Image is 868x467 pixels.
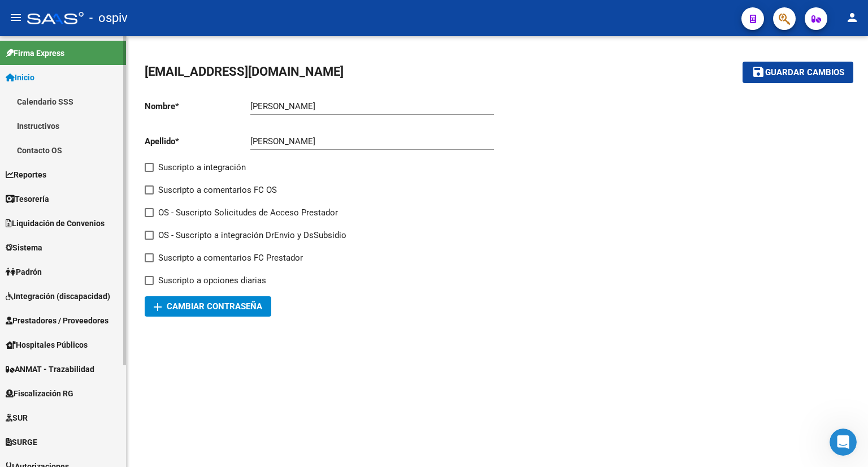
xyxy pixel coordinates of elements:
p: Apellido [145,135,250,148]
span: Integración (discapacidad) [6,290,110,302]
span: Fiscalización RG [6,387,73,400]
span: [EMAIL_ADDRESS][DOMAIN_NAME] [145,64,344,79]
span: Firma Express [6,47,64,59]
span: OS - Suscripto Solicitudes de Acceso Prestador [158,206,338,219]
span: Reportes [6,168,46,181]
span: Padrón [6,266,42,278]
span: Guardar cambios [765,68,844,78]
span: Sistema [6,241,42,254]
span: Tesorería [6,193,49,205]
span: Suscripto a integración [158,161,246,174]
span: Inicio [6,71,34,84]
span: - ospiv [89,6,128,31]
mat-icon: menu [9,11,23,24]
iframe: Intercom live chat [830,429,857,456]
span: SUR [6,412,28,424]
span: Suscripto a comentarios FC OS [158,183,277,197]
span: Hospitales Públicos [6,339,88,351]
span: Cambiar Contraseña [154,301,262,312]
mat-icon: add [151,300,164,314]
span: Prestadores / Proveedores [6,314,108,327]
button: Guardar cambios [743,62,853,83]
mat-icon: save [752,65,765,79]
p: Nombre [145,100,250,113]
span: Liquidación de Convenios [6,217,105,230]
span: SURGE [6,436,37,448]
mat-icon: person [845,11,859,24]
span: ANMAT - Trazabilidad [6,363,94,375]
span: Suscripto a comentarios FC Prestador [158,251,303,265]
button: Cambiar Contraseña [145,296,271,317]
span: OS - Suscripto a integración DrEnvio y DsSubsidio [158,228,346,242]
span: Suscripto a opciones diarias [158,274,266,287]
